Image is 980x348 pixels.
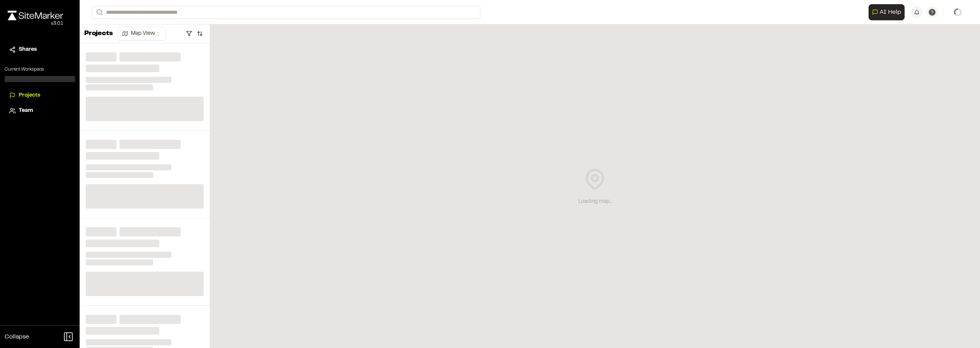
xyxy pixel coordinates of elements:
button: Open AI Assistant [869,4,905,20]
a: Shares [9,45,70,54]
div: Open AI Assistant [869,4,908,20]
a: Projects [9,91,70,100]
span: Shares [19,45,37,54]
p: Current Workspace [5,66,75,73]
span: Team [19,107,33,115]
button: Search [92,6,106,19]
p: Projects [84,29,113,39]
div: Loading map... [578,197,612,206]
span: Collapse [5,332,29,342]
span: Projects [19,91,40,100]
a: Team [9,107,70,115]
div: Oh geez...please don't... [8,20,63,27]
span: AI Help [880,8,901,17]
img: rebrand.png [8,11,63,20]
